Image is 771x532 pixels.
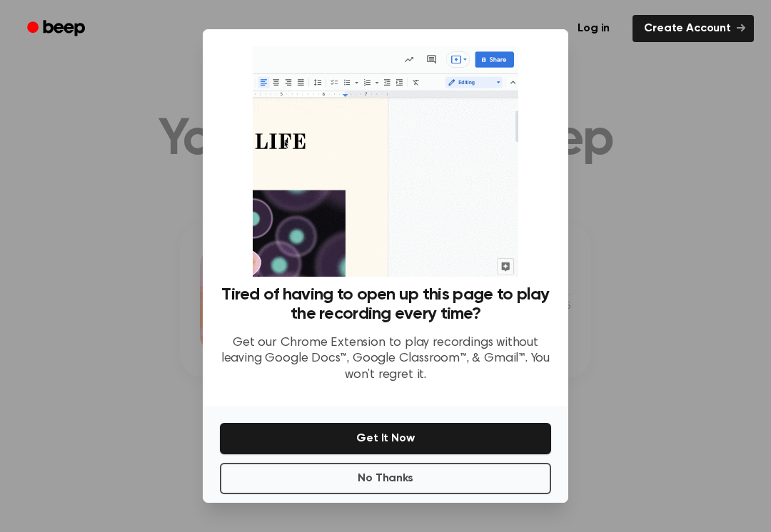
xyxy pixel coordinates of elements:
[633,15,754,42] a: Create Account
[220,285,551,324] h3: Tired of having to open up this page to play the recording every time?
[220,335,551,384] p: Get our Chrome Extension to play recordings without leaving Google Docs™, Google Classroom™, & Gm...
[17,15,98,43] a: Beep
[563,12,624,45] a: Log in
[253,46,518,277] img: Beep extension in action
[220,423,551,454] button: Get It Now
[220,463,551,494] button: No Thanks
